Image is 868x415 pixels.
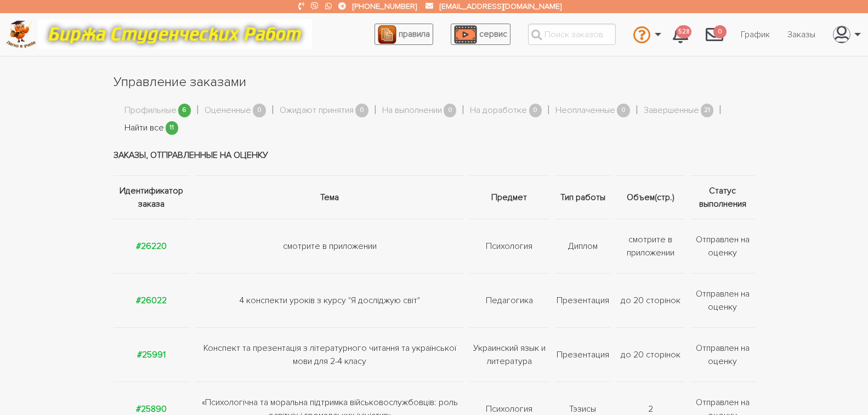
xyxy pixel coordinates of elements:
a: #25890 [136,403,167,414]
span: 0 [253,104,266,117]
th: Идентификатор заказа [114,176,193,219]
th: Тип работы [552,176,613,219]
img: agreement_icon-feca34a61ba7f3d1581b08bc946b2ec1ccb426f67415f344566775c155b7f62c.png [378,25,396,44]
td: Презентация [552,274,613,328]
h1: Управление заказами [114,73,755,92]
td: Отправлен на оценку [688,274,755,328]
td: Украинский язык и литература [467,328,553,382]
a: [PHONE_NUMBER] [353,2,417,11]
a: Завершенные [644,104,699,118]
td: смотрите в приложении [613,219,688,274]
td: 4 конспекти уроків з курсу "Я досліджую світ" [192,274,466,328]
span: 528 [676,25,691,39]
a: 0 [697,20,732,49]
td: смотрите в приложении [192,219,466,274]
a: сервис [451,24,510,45]
td: Психология [467,219,553,274]
th: Статус выполнения [688,176,755,219]
a: График [732,24,779,45]
a: Оцененные [205,104,251,118]
a: 528 [664,20,697,49]
span: сервис [479,29,507,39]
td: Отправлен на оценку [688,219,755,274]
a: Ожидают принятия [280,104,354,118]
a: Заказы [779,24,824,45]
a: правила [375,24,433,45]
td: Отправлен на оценку [688,328,755,382]
th: Тема [192,176,466,219]
span: 0 [444,104,457,117]
span: 0 [355,104,368,117]
span: 0 [529,104,542,117]
a: #25991 [137,349,166,360]
td: Диплом [552,219,613,274]
td: до 20 сторінок [613,274,688,328]
a: [EMAIL_ADDRESS][DOMAIN_NAME] [440,2,561,11]
a: Профильные [124,104,177,118]
span: 6 [178,104,191,117]
span: 0 [617,104,630,117]
span: 0 [713,25,727,39]
img: logo-c4363faeb99b52c628a42810ed6dfb4293a56d4e4775eb116515dfe7f33672af.png [6,20,36,48]
img: play_icon-49f7f135c9dc9a03216cfdbccbe1e3994649169d890fb554cedf0eac35a01ba8.png [454,25,477,44]
img: motto-12e01f5a76059d5f6a28199ef077b1f78e012cfde436ab5cf1d4517935686d32.gif [38,19,312,49]
span: 21 [701,104,714,117]
span: правила [399,29,430,39]
span: 11 [166,121,179,135]
a: #26220 [136,241,167,252]
td: Конспект та презентація з літературного читання та української мови для 2-4 класу [192,328,466,382]
td: Презентация [552,328,613,382]
td: до 20 сторінок [613,328,688,382]
th: Предмет [467,176,553,219]
a: На выполнении [382,104,442,118]
a: Найти все [124,121,164,135]
td: Заказы, отправленные на оценку [114,135,755,176]
a: #26022 [136,295,167,306]
a: Неоплаченные [555,104,615,118]
a: На доработке [470,104,527,118]
th: Объем(стр.) [613,176,688,219]
td: Педагогика [467,274,553,328]
input: Поиск заказов [528,24,616,45]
